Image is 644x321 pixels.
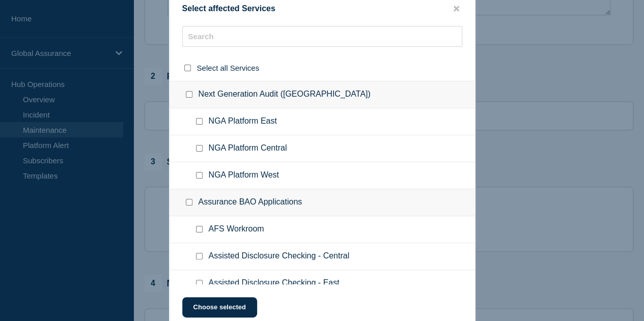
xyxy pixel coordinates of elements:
[209,251,350,261] span: Assisted Disclosure Checking - Central
[196,280,203,286] input: Assisted Disclosure Checking - East checkbox
[184,65,191,71] input: select all checkbox
[451,4,462,14] button: close button
[196,145,203,152] input: NGA Platform Central checkbox
[209,116,277,127] span: NGA Platform East
[182,297,257,317] button: Choose selected
[186,91,192,98] input: Next Generation Audit (NGA) checkbox
[186,199,192,206] input: Assurance BAO Applications checkbox
[196,226,203,232] input: AFS Workroom checkbox
[182,26,462,47] input: Search
[170,4,475,14] div: Select affected Services
[209,224,264,235] span: AFS Workroom
[209,278,340,288] span: Assisted Disclosure Checking - East
[170,81,475,108] div: Next Generation Audit ([GEOGRAPHIC_DATA])
[170,189,475,216] div: Assurance BAO Applications
[196,172,203,179] input: NGA Platform West checkbox
[196,118,203,125] input: NGA Platform East checkbox
[197,64,260,72] span: Select all Services
[209,170,279,181] span: NGA Platform West
[196,253,203,259] input: Assisted Disclosure Checking - Central checkbox
[209,143,287,154] span: NGA Platform Central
